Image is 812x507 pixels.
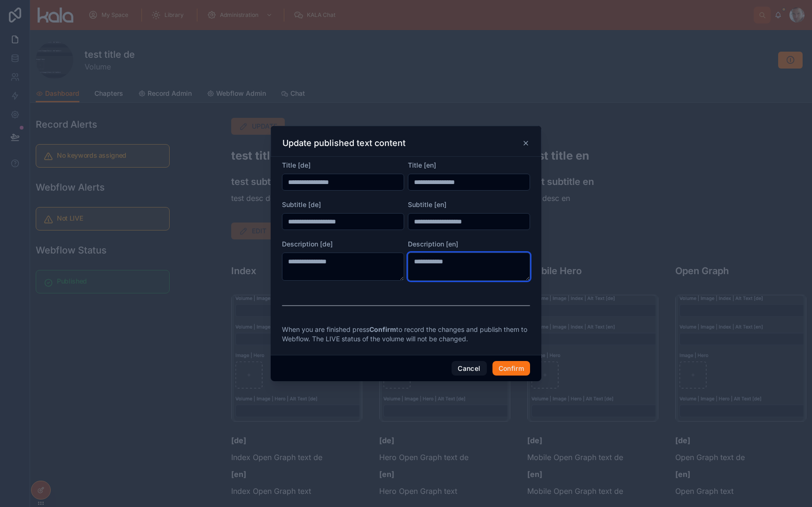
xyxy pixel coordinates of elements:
span: Title [de] [282,161,311,169]
button: Cancel [452,361,486,376]
span: Subtitle [en] [408,200,446,208]
button: Confirm [492,361,530,376]
h3: Update published text content [282,138,406,149]
span: Subtitle [de] [282,200,321,208]
span: Description [en] [408,240,458,248]
strong: Confirm [369,325,396,333]
span: Title [en] [408,161,436,169]
span: Description [de] [282,240,333,248]
span: When you are finished press to record the changes and publish them to Webflow. The LIVE status of... [282,325,527,343]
